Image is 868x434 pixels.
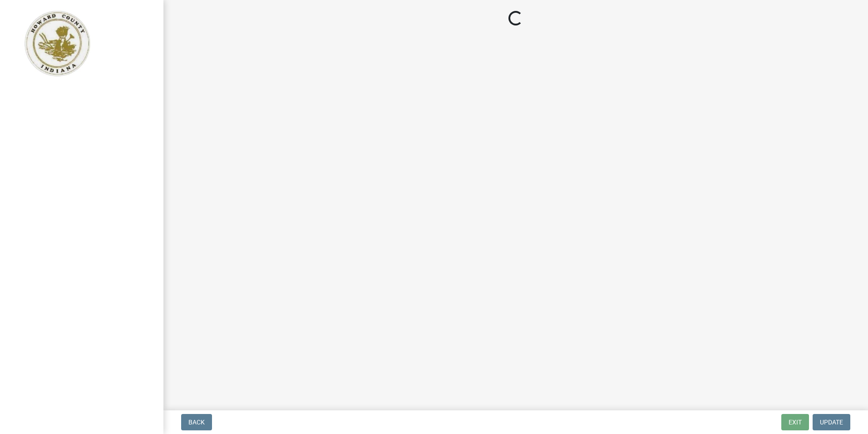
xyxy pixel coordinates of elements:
[781,414,809,430] button: Exit
[820,419,843,426] span: Update
[813,414,850,430] button: Update
[18,10,96,78] img: Howard County, Indiana
[181,414,212,430] button: Back
[188,419,205,426] span: Back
